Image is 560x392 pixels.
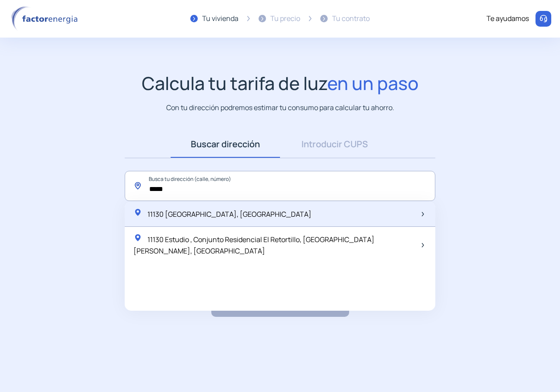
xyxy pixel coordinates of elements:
[142,73,419,94] h1: Calcula tu tarifa de luz
[422,212,424,216] img: arrow-next-item.svg
[171,131,280,158] a: Buscar dirección
[327,71,419,95] span: en un paso
[486,13,529,24] div: Te ayudamos
[422,243,424,247] img: arrow-next-item.svg
[280,131,389,158] a: Introducir CUPS
[9,6,83,31] img: logo factor
[133,208,142,217] img: location-pin-green.svg
[147,209,311,219] span: 11130 [GEOGRAPHIC_DATA], [GEOGRAPHIC_DATA]
[270,13,300,24] div: Tu precio
[539,14,548,23] img: llamar
[202,13,238,24] div: Tu vivienda
[133,235,374,256] span: 11130 Estudio ️, Conjunto Residencial El Retortillo, [GEOGRAPHIC_DATA][PERSON_NAME], [GEOGRAPHIC_...
[166,102,394,113] p: Con tu dirección podremos estimar tu consumo para calcular tu ahorro.
[133,233,142,242] img: location-pin-green.svg
[332,13,370,24] div: Tu contrato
